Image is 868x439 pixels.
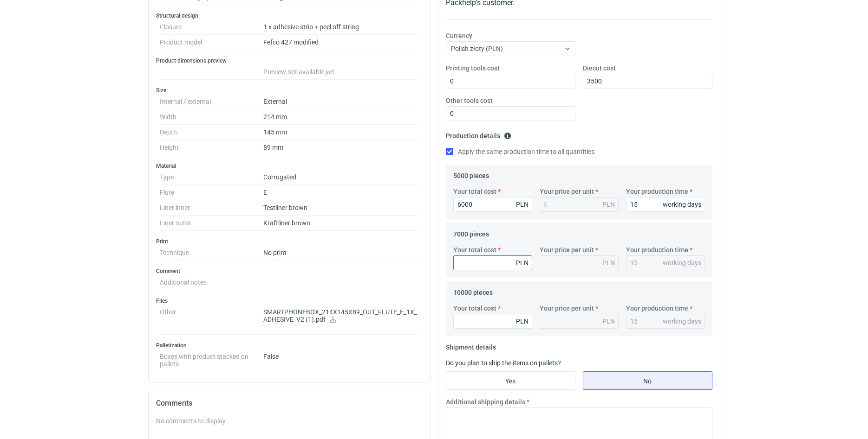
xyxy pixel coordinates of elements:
[516,200,529,209] div: PLN
[516,258,529,267] div: PLN
[602,200,615,209] div: PLN
[446,64,500,73] label: Printing tools cost
[446,340,496,351] legend: Shipment details
[446,371,575,390] label: Yes
[156,238,423,245] h3: Print
[453,227,489,238] legend: 7000 pieces
[602,258,615,267] div: PLN
[263,216,419,231] dd: Kraftliner brown
[160,35,263,50] dt: Product model
[156,342,423,349] h3: Palletization
[446,106,575,121] input: 0
[263,19,419,35] dd: 1 x adhesive strip + peel off string
[453,285,493,296] legend: 10000 pieces
[263,185,419,200] dd: E
[453,197,532,212] input: 0
[263,140,419,155] dd: 89 mm
[160,245,263,261] dt: Technique
[263,94,419,109] dd: External
[453,304,496,313] label: Your total cost
[160,305,263,335] dt: Other
[446,74,575,89] input: 0
[446,128,511,140] legend: Production details
[516,317,529,326] div: PLN
[156,162,423,170] h3: Material
[263,109,419,125] dd: 214 mm
[160,349,263,368] dt: Boxes with product stacked on pallets
[453,187,496,196] label: Your total cost
[583,371,712,390] label: No
[263,308,419,324] p: SMARTPHONEBOX_214X145X89_OUT_FLUTE_E_1X_ADHESIVE_V2 (1).pdf
[156,267,423,275] h3: Comment
[156,416,423,426] div: No comments to display
[626,245,688,254] label: Your production time
[160,185,263,200] dt: Flute
[160,170,263,185] dt: Type
[663,258,701,267] div: working days
[626,304,688,313] label: Your production time
[263,125,419,140] dd: 145 mm
[446,147,594,156] label: Apply the same production time to all quantities
[160,275,263,290] dt: Additional notes
[156,12,423,19] h3: Structural design
[160,216,263,231] dt: Liner outer
[540,304,594,313] label: Your price per unit
[263,170,419,185] dd: Corrugated
[160,109,263,125] dt: Width
[446,359,561,367] label: Do you plan to ship the items on pallets?
[583,74,712,89] input: 0
[626,197,705,212] input: 0
[446,397,525,407] label: Additional shipping details
[453,245,496,254] label: Your total cost
[583,64,616,73] label: Diecut cost
[446,96,493,105] label: Other tools cost
[160,200,263,216] dt: Liner inner
[160,19,263,35] dt: Closure
[156,87,423,94] h3: Size
[602,317,615,326] div: PLN
[663,317,701,326] div: working days
[663,200,701,209] div: working days
[626,187,688,196] label: Your production time
[263,35,419,50] dd: Fefco 427 modified
[156,57,423,64] h3: Product dimensions preview
[160,125,263,140] dt: Depth
[156,297,423,305] h3: Files
[451,45,503,52] span: Polish złoty (PLN)
[160,94,263,109] dt: Internal / external
[263,349,419,368] dd: False
[263,200,419,216] dd: Testliner brown
[263,245,419,261] dd: No print
[446,31,472,40] label: Currency
[160,140,263,155] dt: Height
[453,168,489,179] legend: 5000 pieces
[263,68,336,76] span: Preview not available yet.
[540,187,594,196] label: Your price per unit
[156,398,423,409] h2: Comments
[540,245,594,254] label: Your price per unit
